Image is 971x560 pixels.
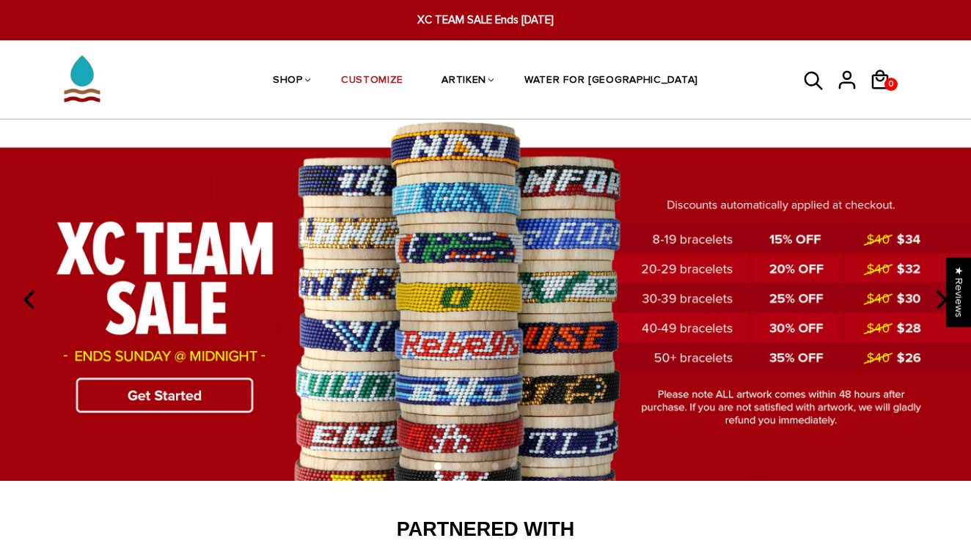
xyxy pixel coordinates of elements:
[924,284,956,316] button: next
[300,12,671,29] span: XC TEAM SALE Ends [DATE]
[67,517,904,542] h2: Partnered With
[441,43,486,120] a: ARTIKEN
[524,43,698,120] a: WATER FOR [GEOGRAPHIC_DATA]
[869,95,902,97] a: 0
[885,74,897,95] span: 0
[273,43,303,120] a: SHOP
[946,257,971,327] div: Click to open Judge.me floating reviews tab
[341,43,403,120] a: CUSTOMIZE
[15,284,47,316] button: previous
